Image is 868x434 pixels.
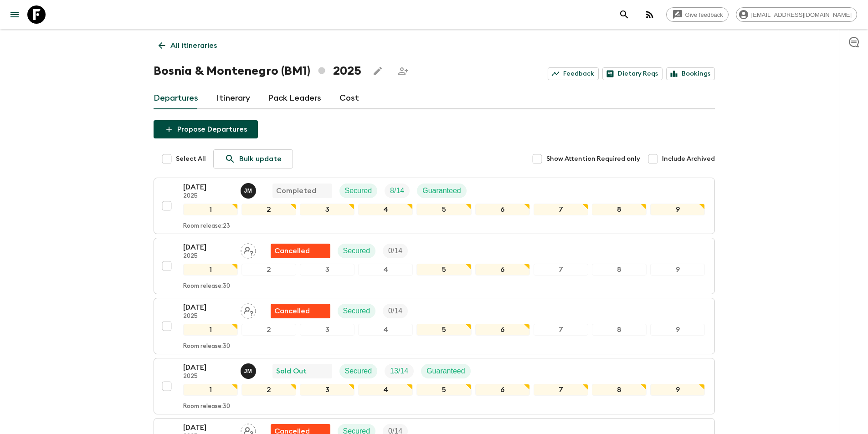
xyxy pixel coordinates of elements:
[339,184,378,198] div: Secured
[343,306,370,317] p: Secured
[241,204,296,215] div: 2
[650,384,705,396] div: 9
[241,246,256,253] span: Assign pack leader
[300,264,354,276] div: 3
[183,384,238,396] div: 1
[390,185,404,196] p: 8 / 14
[548,67,599,80] a: Feedback
[388,306,402,317] p: 0 / 14
[274,306,310,317] p: Cancelled
[662,154,715,163] span: Include Archived
[154,238,715,294] button: [DATE]2025Assign pack leaderFlash Pack cancellationSecuredTrip Fill123456789Room release:30
[183,343,230,350] p: Room release: 30
[183,242,233,253] p: [DATE]
[183,182,233,193] p: [DATE]
[746,11,857,18] span: [EMAIL_ADDRESS][DOMAIN_NAME]
[358,264,413,276] div: 4
[422,185,461,196] p: Guaranteed
[475,384,530,396] div: 6
[385,184,410,198] div: Trip Fill
[388,245,402,256] p: 0 / 14
[680,11,728,18] span: Give feedback
[394,62,412,80] span: Share this itinerary
[183,362,233,373] p: [DATE]
[615,5,633,24] button: search adventures
[650,204,705,215] div: 9
[358,204,413,215] div: 4
[416,264,471,276] div: 5
[276,366,307,377] p: Sold Out
[416,324,471,336] div: 5
[154,298,715,354] button: [DATE]2025Assign pack leaderFlash Pack cancellationSecuredTrip Fill123456789Room release:30
[241,186,258,193] span: Janko Milovanović
[154,62,361,80] h1: Bosnia & Montenegro (BM1) 2025
[241,426,256,434] span: Assign pack leader
[183,373,233,380] p: 2025
[241,366,258,373] span: Janko Milovanović
[183,422,233,433] p: [DATE]
[602,67,663,80] a: Dietary Reqs
[183,253,233,260] p: 2025
[271,304,330,318] div: Flash Pack cancellation
[338,244,376,258] div: Secured
[534,384,588,396] div: 7
[176,154,206,163] span: Select All
[183,264,238,276] div: 1
[183,324,238,336] div: 1
[170,40,217,51] p: All itineraries
[592,324,647,336] div: 8
[183,193,233,200] p: 2025
[475,204,530,215] div: 6
[300,204,354,215] div: 3
[339,364,378,378] div: Secured
[390,366,408,377] p: 13 / 14
[241,324,296,336] div: 2
[426,366,465,377] p: Guaranteed
[268,87,321,109] a: Pack Leaders
[154,87,198,109] a: Departures
[358,384,413,396] div: 4
[592,204,647,215] div: 8
[345,366,372,377] p: Secured
[383,244,408,258] div: Trip Fill
[276,185,316,196] p: Completed
[183,302,233,313] p: [DATE]
[183,283,230,290] p: Room release: 30
[369,62,387,80] button: Edit this itinerary
[383,304,408,318] div: Trip Fill
[241,264,296,276] div: 2
[300,384,354,396] div: 3
[241,384,296,396] div: 2
[183,313,233,320] p: 2025
[666,7,729,22] a: Give feedback
[216,87,250,109] a: Itinerary
[534,204,588,215] div: 7
[154,178,715,234] button: [DATE]2025Janko MilovanovićCompletedSecuredTrip FillGuaranteed123456789Room release:23
[183,204,238,215] div: 1
[239,153,282,164] p: Bulk update
[385,364,414,378] div: Trip Fill
[241,306,256,313] span: Assign pack leader
[183,223,230,230] p: Room release: 23
[546,154,640,163] span: Show Attention Required only
[345,185,372,196] p: Secured
[736,7,857,22] div: [EMAIL_ADDRESS][DOMAIN_NAME]
[154,120,258,138] button: Propose Departures
[592,384,647,396] div: 8
[592,264,647,276] div: 8
[650,264,705,276] div: 9
[300,324,354,336] div: 3
[338,304,376,318] div: Secured
[241,363,258,379] button: JM
[271,244,330,258] div: Flash Pack cancellation
[154,36,222,55] a: All itineraries
[416,204,471,215] div: 5
[475,264,530,276] div: 6
[183,403,230,410] p: Room release: 30
[213,149,293,168] a: Bulk update
[339,87,359,109] a: Cost
[274,245,310,256] p: Cancelled
[534,264,588,276] div: 7
[666,67,715,80] a: Bookings
[534,324,588,336] div: 7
